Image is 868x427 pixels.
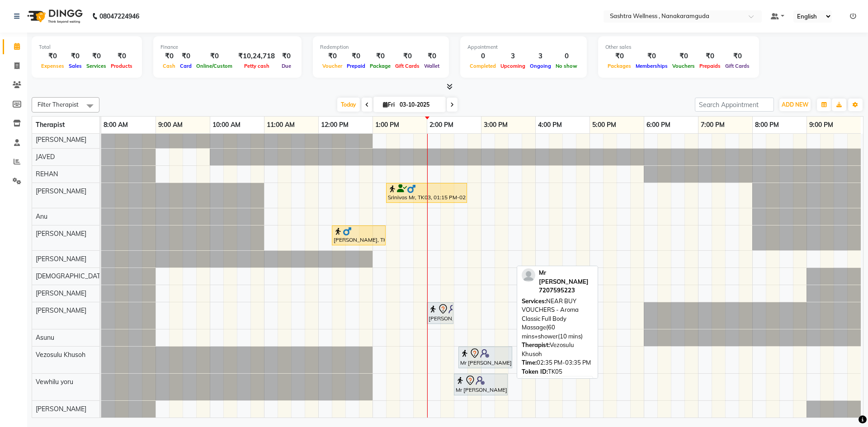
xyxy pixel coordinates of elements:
div: 0 [553,51,580,61]
span: JAVED [36,153,55,161]
div: Total [39,43,135,51]
div: ₹0 [160,51,178,61]
div: ₹0 [633,51,670,61]
span: Package [368,63,393,69]
span: Vouchers [670,63,697,69]
span: Anu [36,212,47,221]
div: Other sales [605,43,752,51]
a: 6:00 PM [644,118,673,131]
span: Filter Therapist [38,101,79,108]
span: Time: [522,359,537,366]
a: 9:00 PM [807,118,835,131]
span: [PERSON_NAME] [36,306,86,314]
span: Wallet [422,63,442,69]
div: ₹0 [39,51,66,61]
span: No show [553,63,580,69]
span: [PERSON_NAME] [36,187,86,195]
div: Srinivas Mr, TK03, 01:15 PM-02:45 PM, CLASSIC MASSAGES -Aromatherapy (90 mins ) [387,184,466,202]
span: Packages [605,63,633,69]
div: Mr [PERSON_NAME], TK05, 02:30 PM-03:30 PM, NEAR BUY VOUCHERS - Aroma Classic Full Body Massage(60... [455,375,507,394]
div: TK05 [522,367,593,376]
span: Gift Cards [393,63,422,69]
div: ₹0 [368,51,393,61]
a: 8:00 AM [101,118,130,131]
div: 3 [498,51,528,61]
span: Services: [522,297,546,305]
input: 2025-10-03 [397,98,442,112]
a: 2:00 PM [427,118,456,131]
a: 12:00 PM [319,118,351,131]
span: [PERSON_NAME] [36,289,86,297]
span: [PERSON_NAME] [36,255,86,263]
div: ₹0 [344,51,368,61]
span: Upcoming [498,63,528,69]
span: Online/Custom [194,63,235,69]
input: Search Appointment [695,98,774,112]
span: Completed [467,63,498,69]
span: Token ID: [522,368,548,375]
span: Products [108,63,135,69]
a: 5:00 PM [590,118,618,131]
div: Redemption [320,43,442,51]
div: ₹0 [66,51,84,61]
span: Card [178,63,194,69]
span: Expenses [39,63,66,69]
span: [PERSON_NAME] [36,136,86,144]
span: Therapist: [522,341,550,348]
span: ADD NEW [782,101,808,108]
div: 3 [528,51,553,61]
a: 7:00 PM [698,118,727,131]
div: ₹0 [670,51,697,61]
span: Asunu [36,333,54,342]
a: 8:00 PM [753,118,781,131]
div: ₹0 [178,51,194,61]
div: ₹0 [393,51,422,61]
span: Memberships [633,63,670,69]
b: 08047224946 [99,4,139,29]
div: ₹0 [697,51,723,61]
div: Appointment [467,43,580,51]
span: Cash [160,63,178,69]
span: Voucher [320,63,344,69]
div: [PERSON_NAME], TK02, 12:15 PM-01:15 PM, CLASSIC MASSAGES -Aromatherapy ( 60 mins ) [333,227,385,244]
span: Vezosulu Khusoh [36,351,85,359]
div: 0 [467,51,498,61]
span: Prepaid [344,63,368,69]
span: Fri [381,101,397,108]
span: Therapist [36,121,65,129]
div: ₹0 [278,51,294,61]
span: Due [279,63,293,69]
span: Sales [66,63,84,69]
button: ADD NEW [779,99,811,111]
span: [DEMOGRAPHIC_DATA] [36,272,106,280]
span: REHAN [36,170,58,178]
span: Today [337,98,360,112]
div: ₹0 [320,51,344,61]
span: [PERSON_NAME] [36,405,86,413]
a: 4:00 PM [536,118,564,131]
div: ₹0 [194,51,235,61]
div: ₹0 [605,51,633,61]
a: 9:00 AM [156,118,185,131]
a: 1:00 PM [373,118,401,131]
a: 10:00 AM [210,118,243,131]
span: Petty cash [242,63,272,69]
div: [PERSON_NAME], TK01, 02:00 PM-02:30 PM, One Level Hair Cut [428,304,453,323]
div: ₹0 [108,51,135,61]
span: [PERSON_NAME] [36,230,86,238]
a: 3:00 PM [481,118,510,131]
a: 11:00 AM [264,118,297,131]
div: Finance [160,43,294,51]
div: ₹0 [84,51,108,61]
span: Gift Cards [723,63,752,69]
span: Prepaids [697,63,723,69]
div: ₹10,24,718 [235,51,278,61]
div: 7207595223 [539,286,593,295]
img: profile [522,268,535,282]
span: Vewhilu yoru [36,378,73,386]
div: ₹0 [723,51,752,61]
div: Mr [PERSON_NAME], TK05, 02:35 PM-03:35 PM, NEAR BUY VOUCHERS - Aroma Classic Full Body Massage(60... [459,348,511,367]
span: Mr [PERSON_NAME] [539,269,589,285]
span: Services [84,63,108,69]
span: Ongoing [528,63,553,69]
